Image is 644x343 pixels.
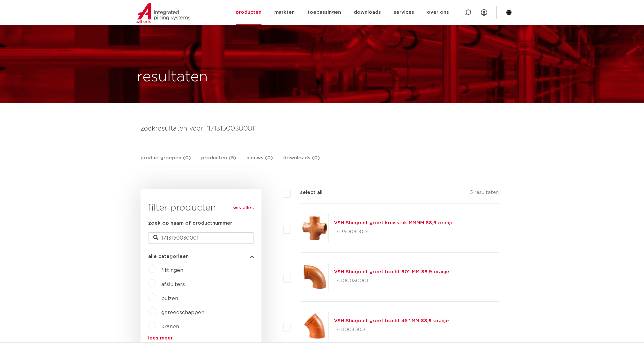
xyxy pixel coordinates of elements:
label: select all [291,189,322,196]
span: alle categorieën [148,254,189,259]
img: Thumbnail for VSH Shurjoint groef kruisstuk MMMM 88,9 oranje [301,214,329,242]
a: wis alles [233,204,254,212]
p: 171100030001 [334,276,449,286]
a: nieuws (0) [246,154,273,168]
button: alle categorieën [148,254,254,259]
a: VSH Shurjoint groef bocht 90° MM 88,9 oranje [334,269,449,274]
a: producten (5) [201,154,236,168]
a: downloads (0) [283,154,320,168]
a: productgroepen (0) [140,154,191,168]
h1: resultaten [137,67,208,87]
a: afsluiters [161,282,185,287]
p: 171110030001 [334,325,449,335]
a: lees meer [148,336,254,340]
img: Thumbnail for VSH Shurjoint groef bocht 90° MM 88,9 oranje [301,263,329,291]
a: kranen [161,324,179,329]
a: buizen [161,296,178,301]
a: VSH Shurjoint groef bocht 45° MM 88,9 oranje [334,318,449,323]
a: VSH Shurjoint groef kruisstuk MMMM 88,9 oranje [334,220,454,225]
p: 5 resultaten [470,189,499,199]
h3: filter producten [148,202,254,214]
a: fittingen [161,268,183,273]
h4: zoekresultaten voor: '1713150030001' [140,124,504,134]
label: zoek op naam of productnummer [148,219,232,227]
p: 171350030001 [334,227,454,237]
a: gereedschappen [161,310,204,315]
img: Thumbnail for VSH Shurjoint groef bocht 45° MM 88,9 oranje [301,312,329,340]
input: zoeken [148,232,254,244]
